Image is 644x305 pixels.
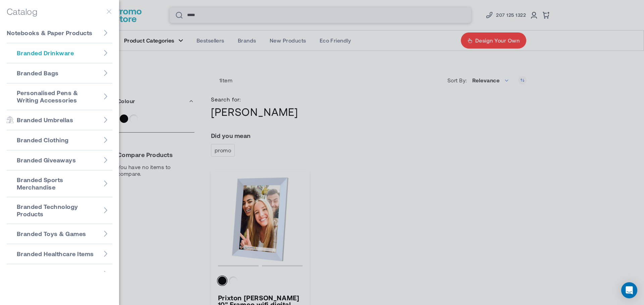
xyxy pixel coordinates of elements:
a: Go to Branded Kitchen Items [7,264,112,284]
span: Branded Giveaways [17,156,76,164]
h5: Catalog [7,7,37,16]
a: Go to Branded Umbrellas [7,110,112,130]
span: Branded Clothing [17,136,69,144]
div: Open Intercom Messenger [621,282,637,298]
a: Go to Branded Toys & Games [7,224,112,244]
a: Go to Branded Clothing [7,130,112,150]
span: Branded Toys & Games [17,230,86,238]
span: Branded Healthcare Items [17,250,94,258]
a: Go to Branded Giveaways [7,150,112,170]
span: Branded Kitchen Items [17,270,84,278]
a: Go to Branded Healthcare Items [7,244,112,264]
a: Go to Branded Drinkware [7,43,112,63]
a: Go to Branded Technology Products [7,197,112,224]
span: Personalised Pens & Writing Accessories [17,89,99,104]
a: Go to Personalised Pens & Writing Accessories [7,83,112,110]
span: Branded Umbrellas [17,116,73,124]
a: Go to Notebooks & Paper Products [7,23,112,43]
a: Go to Branded Sports Merchandise [7,170,112,197]
span: Branded Drinkware [17,49,74,57]
a: Go to Branded Bags [7,63,112,83]
span: Branded Bags [17,69,59,77]
span: Notebooks & Paper Products [7,29,92,37]
span: Branded Technology Products [17,203,99,218]
span: Branded Sports Merchandise [17,176,99,191]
